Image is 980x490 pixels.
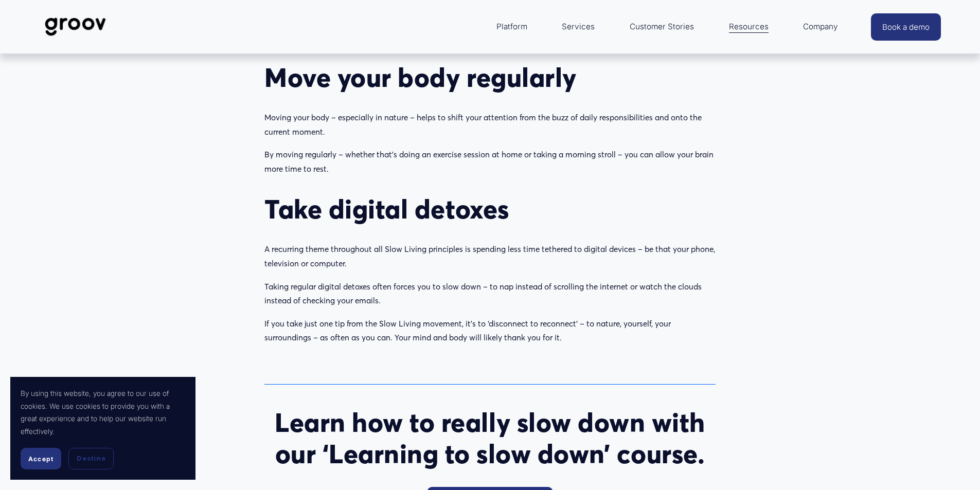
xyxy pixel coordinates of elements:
h2: Move your body regularly [264,62,715,93]
button: Decline [68,448,114,469]
h2: Learn how to really slow down with our ‘Learning to slow down’ course. [264,407,715,469]
a: Customer Stories [625,14,699,39]
a: folder dropdown [798,14,843,39]
a: Services [557,14,600,39]
p: A recurring theme throughout all Slow Living principles is spending less time tethered to digital... [264,242,715,270]
p: If you take just one tip from the Slow Living movement, it’s to ‘disconnect to reconnect’ – to na... [264,317,715,345]
span: Resources [729,20,769,34]
span: Accept [28,455,54,463]
p: By using this website, you agree to our use of cookies. We use cookies to provide you with a grea... [21,387,185,438]
span: Decline [77,454,105,463]
a: Book a demo [871,13,941,41]
p: Taking regular digital detoxes often forces you to slow down – to nap instead of scrolling the in... [264,280,715,308]
section: Cookie banner [10,377,195,480]
span: Platform [496,20,527,34]
button: Accept [21,448,61,469]
h2: Take digital detoxes [264,193,715,225]
a: folder dropdown [491,14,532,39]
p: By moving regularly – whether that’s doing an exercise session at home or taking a morning stroll... [264,148,715,176]
p: Moving your body – especially in nature – helps to shift your attention from the buzz of daily re... [264,111,715,139]
span: Company [803,20,838,34]
a: folder dropdown [724,14,774,39]
img: Groov | Workplace Science Platform | Unlock Performance | Drive Results [39,10,112,44]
